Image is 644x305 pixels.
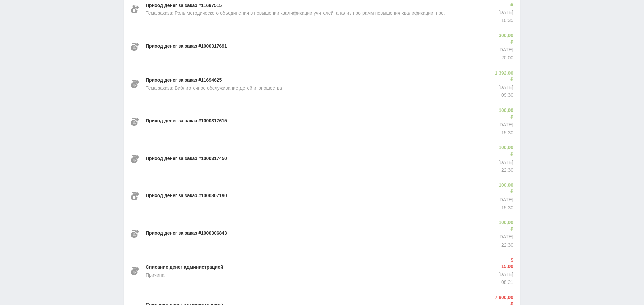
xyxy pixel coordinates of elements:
p: 08:21 [498,279,513,286]
p: [DATE] [498,271,513,278]
p: 1 392,00 ₽ [494,70,513,83]
p: 100,00 ₽ [497,219,513,232]
p: [DATE] [497,197,513,203]
p: [DATE] [497,234,513,241]
p: [DATE] [497,9,513,16]
p: Приход денег за заказ #1000306843 [146,230,227,237]
p: Приход денег за заказ #1000317450 [146,155,227,162]
p: 15:30 [497,205,513,211]
p: 22:30 [497,242,513,249]
p: 300,00 ₽ [497,32,513,45]
p: 22:30 [497,167,513,174]
p: Приход денег за заказ #11697515 [146,2,222,9]
p: 10:35 [497,17,513,24]
p: [DATE] [497,159,513,166]
p: Приход денег за заказ #1000307190 [146,192,227,199]
p: 09:30 [494,92,513,99]
p: [DATE] [494,84,513,91]
p: Приход денег за заказ #1000317691 [146,43,227,50]
p: Тема заказа: Библиотечное обслуживание детей и юношества [146,85,282,92]
p: Приход денег за заказ #11694625 [146,77,222,84]
p: Списание денег администрацией [146,264,223,271]
p: 100,00 ₽ [497,144,513,158]
p: 100,00 ₽ [497,107,513,120]
p: Причина: [146,272,166,279]
p: $ 15.00 [498,257,513,270]
p: Тема заказа: Роль методического объединения в повышении квалификации учителей: анализ программ по... [146,10,445,17]
p: 15:30 [497,130,513,136]
p: 20:00 [497,55,513,61]
p: 100,00 ₽ [497,182,513,195]
p: [DATE] [497,122,513,128]
p: [DATE] [497,47,513,53]
p: Приход денег за заказ #1000317615 [146,118,227,124]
